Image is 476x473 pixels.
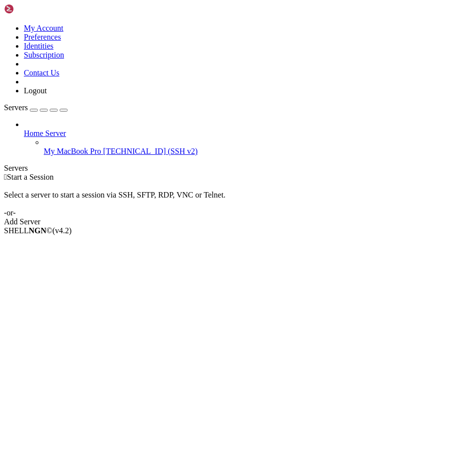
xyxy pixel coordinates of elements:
span: Start a Session [7,173,54,181]
span: 4.2.0 [53,226,72,235]
div: Add Server [4,217,472,226]
span: Home Server [24,129,66,137]
img: Shellngn [4,4,61,14]
span:  [4,173,7,181]
a: Servers [4,103,68,112]
li: My MacBook Pro [TECHNICAL_ID] (SSH v2) [44,138,472,156]
a: My MacBook Pro [TECHNICAL_ID] (SSH v2) [44,147,472,156]
span: [TECHNICAL_ID] (SSH v2) [103,147,198,155]
li: Home Server [24,120,472,156]
span: My MacBook Pro [44,147,101,155]
div: Servers [4,164,472,173]
a: Contact Us [24,68,60,77]
a: Home Server [24,129,472,138]
a: Preferences [24,33,61,41]
a: Logout [24,86,47,95]
a: Identities [24,42,54,50]
span: SHELL © [4,226,72,235]
span: Servers [4,103,28,112]
a: My Account [24,24,64,32]
a: Subscription [24,51,64,59]
b: NGN [29,226,47,235]
div: Select a server to start a session via SSH, SFTP, RDP, VNC or Telnet. -or- [4,182,472,217]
